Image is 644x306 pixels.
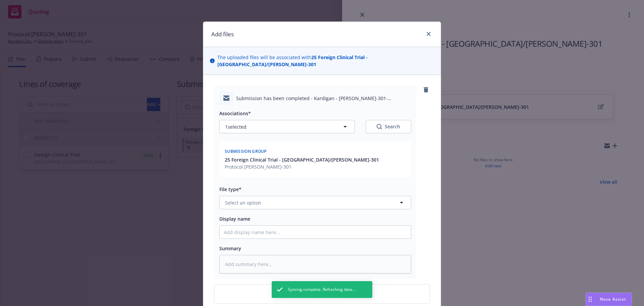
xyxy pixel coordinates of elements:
span: Protocol [PERSON_NAME]-301 [225,163,379,170]
span: Syncing complete. Refreshing data... [288,287,355,293]
button: Nova Assist [586,293,632,306]
div: Drag to move [586,293,594,306]
button: 25 Foreign Clinical Trial - [GEOGRAPHIC_DATA]/[PERSON_NAME]-301 [225,156,379,163]
span: Nova Assist [600,296,626,302]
